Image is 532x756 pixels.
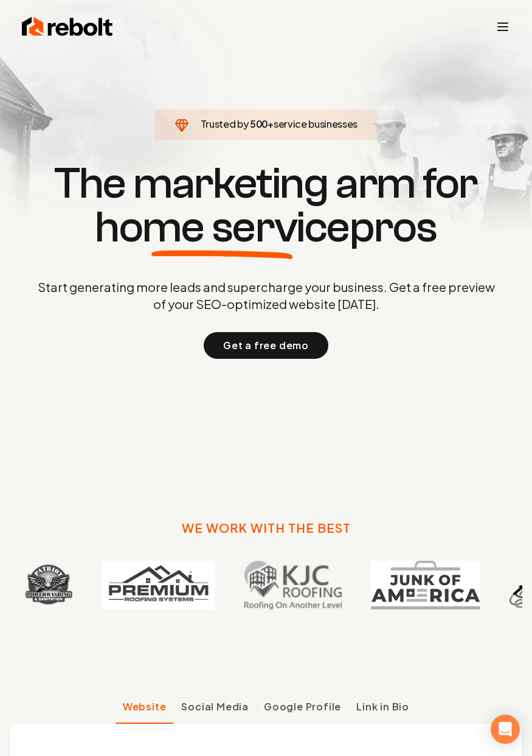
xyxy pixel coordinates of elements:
img: Customer 1 [24,561,72,609]
button: Get a free demo [204,332,328,359]
button: Website [116,692,174,724]
img: Rebolt Logo [22,15,113,39]
span: Google Profile [264,699,341,714]
button: Toggle mobile menu [496,19,510,34]
h3: We work with the best [182,519,351,536]
img: Customer 2 [102,561,215,609]
p: Start generating more leads and supercharge your business. Get a free preview of your SEO-optimiz... [35,279,497,313]
img: Customer 4 [370,561,480,609]
span: + [268,117,274,130]
span: service businesses [274,117,358,130]
span: home service [95,206,350,249]
button: Google Profile [256,692,348,724]
span: 500 [250,117,268,131]
button: Link in Bio [348,692,416,724]
span: Link in Bio [356,699,409,714]
h1: The marketing arm for pros [10,162,522,249]
div: Open Intercom Messenger [491,715,520,744]
span: Social Media [181,699,249,714]
span: Website [123,699,167,714]
button: Social Media [173,692,256,724]
span: Trusted by [201,117,249,130]
img: Customer 3 [244,561,341,609]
